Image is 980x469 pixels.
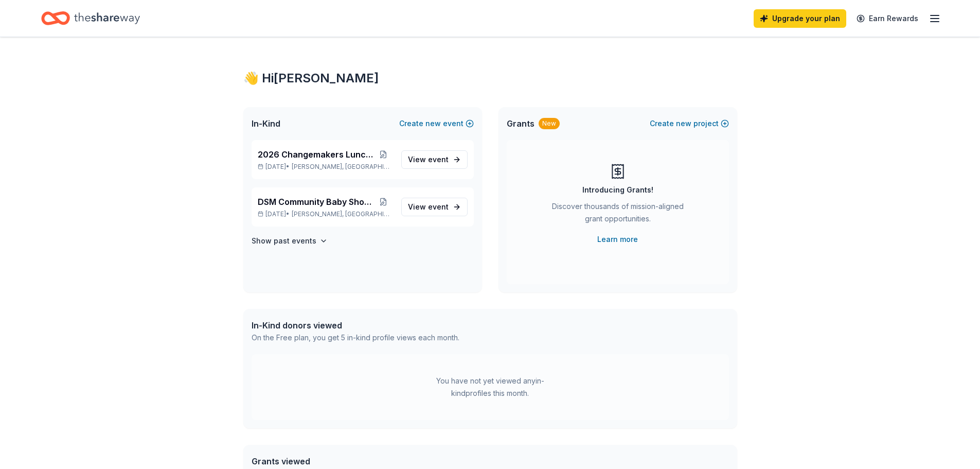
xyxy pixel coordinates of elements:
[258,210,393,218] p: [DATE] •
[582,184,653,196] div: Introducing Grants!
[850,9,924,28] a: Earn Rewards
[507,117,534,130] span: Grants
[676,117,691,130] span: new
[401,198,468,216] a: View event
[258,196,373,208] span: DSM Community Baby Shower
[408,201,449,213] span: View
[754,9,846,28] a: Upgrade your plan
[425,117,441,130] span: new
[650,117,729,130] button: Createnewproject
[399,117,474,130] button: Createnewevent
[252,235,316,247] h4: Show past events
[252,455,454,467] div: Grants viewed
[539,118,560,129] div: New
[597,233,638,246] a: Learn more
[548,200,688,229] div: Discover thousands of mission-aligned grant opportunities.
[252,117,280,130] span: In-Kind
[258,163,393,171] p: [DATE] •
[243,70,737,86] div: 👋 Hi [PERSON_NAME]
[252,235,328,247] button: Show past events
[258,148,375,161] span: 2026 Changemakers Luncheon
[401,150,468,169] a: View event
[41,6,140,30] a: Home
[428,202,449,211] span: event
[252,332,459,344] div: On the Free plan, you get 5 in-kind profile views each month.
[292,210,393,218] span: [PERSON_NAME], [GEOGRAPHIC_DATA]
[428,155,449,164] span: event
[426,375,555,399] div: You have not yet viewed any in-kind profiles this month.
[408,153,449,166] span: View
[292,163,393,171] span: [PERSON_NAME], [GEOGRAPHIC_DATA]
[252,319,459,332] div: In-Kind donors viewed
